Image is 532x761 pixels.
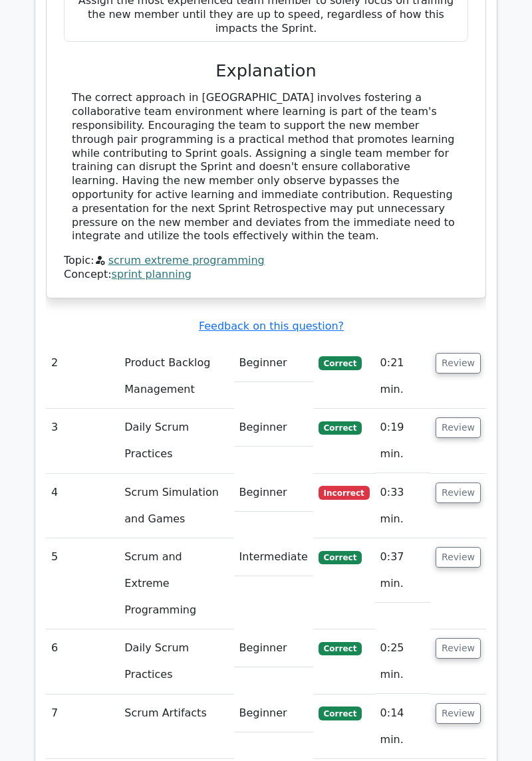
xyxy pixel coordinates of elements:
td: 0:14 min. [375,695,430,759]
a: scrum extreme programming [108,254,265,267]
td: 5 [46,538,119,629]
button: Review [436,417,481,438]
td: Beginner [234,629,313,667]
span: Correct [319,642,362,655]
td: 0:25 min. [375,629,430,694]
td: 0:21 min. [375,344,430,409]
td: 2 [46,344,119,409]
button: Review [436,483,481,503]
td: 7 [46,695,119,759]
td: Daily Scrum Practices [119,409,233,473]
td: 4 [46,474,119,538]
td: Scrum Simulation and Games [119,474,233,538]
td: Beginner [234,695,313,732]
td: 0:33 min. [375,474,430,538]
span: Correct [319,551,362,564]
td: Product Backlog Management [119,344,233,409]
a: Feedback on this question? [199,320,344,332]
h3: Explanation [72,60,460,81]
button: Review [436,547,481,568]
td: Intermediate [234,538,313,576]
span: Incorrect [319,486,370,499]
td: Beginner [234,474,313,512]
span: Correct [319,421,362,435]
div: The correct approach in [GEOGRAPHIC_DATA] involves fostering a collaborative team environment whe... [72,91,460,243]
span: Correct [319,707,362,720]
td: Scrum Artifacts [119,695,233,759]
button: Review [436,353,481,374]
td: Beginner [234,409,313,447]
td: Scrum and Extreme Programming [119,538,233,629]
td: 3 [46,409,119,473]
td: Beginner [234,344,313,382]
button: Review [436,638,481,659]
td: 0:37 min. [375,538,430,603]
div: Concept: [64,268,468,282]
td: Daily Scrum Practices [119,629,233,694]
a: sprint planning [112,268,192,280]
td: 6 [46,629,119,694]
div: Topic: [64,254,468,268]
button: Review [436,703,481,724]
span: Correct [319,356,362,370]
td: 0:19 min. [375,409,430,473]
